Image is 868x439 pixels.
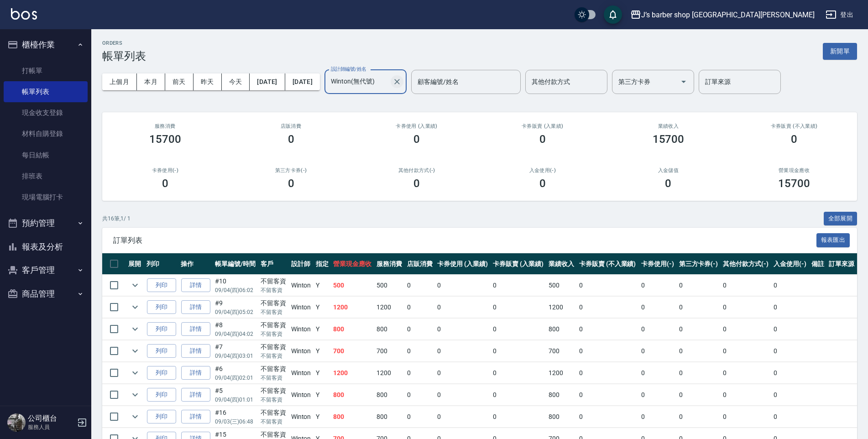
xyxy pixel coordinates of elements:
[102,40,146,46] h2: ORDERS
[289,340,314,362] td: Winton
[374,340,405,362] td: 700
[147,366,176,380] button: 列印
[677,340,721,362] td: 0
[288,177,294,190] h3: 0
[239,167,343,173] h2: 第三方卡券(-)
[261,396,287,404] p: 不留客資
[721,253,771,275] th: 其他付款方式(-)
[435,275,491,296] td: 0
[147,322,176,336] button: 列印
[365,123,469,129] h2: 卡券使用 (入業績)
[822,6,857,23] button: 登出
[128,278,142,292] button: expand row
[4,145,88,166] a: 每日結帳
[289,297,314,318] td: Winton
[491,297,546,318] td: 0
[215,418,256,426] p: 09/03 (三) 06:48
[213,275,258,296] td: #10
[4,123,88,144] a: 材料自購登錄
[374,319,405,340] td: 800
[546,340,577,362] td: 700
[627,5,818,24] button: J’s barber shop [GEOGRAPHIC_DATA][PERSON_NAME]
[331,253,374,275] th: 營業現金應收
[289,253,314,275] th: 設計師
[721,340,771,362] td: 0
[778,177,810,190] h3: 15700
[405,406,435,428] td: 0
[215,396,256,404] p: 09/04 (四) 01:01
[823,47,857,55] a: 新開單
[546,384,577,406] td: 800
[261,352,287,360] p: 不留客資
[771,406,809,428] td: 0
[28,414,74,423] h5: 公司櫃台
[261,364,287,374] div: 不留客資
[213,384,258,406] td: #5
[314,406,331,428] td: Y
[261,320,287,330] div: 不留客資
[546,275,577,296] td: 500
[721,406,771,428] td: 0
[128,410,142,423] button: expand row
[824,212,858,226] button: 全部展開
[128,300,142,314] button: expand row
[4,211,88,235] button: 預約管理
[435,253,491,275] th: 卡券使用 (入業績)
[331,66,366,73] label: 設計師編號/姓名
[639,275,677,296] td: 0
[137,73,165,90] button: 本月
[639,253,677,275] th: 卡券使用(-)
[826,253,857,275] th: 訂單來源
[128,366,142,380] button: expand row
[791,133,797,146] h3: 0
[577,253,639,275] th: 卡券販賣 (不入業績)
[102,73,137,90] button: 上個月
[677,253,721,275] th: 第三方卡券(-)
[816,235,850,244] a: 報表匯出
[771,340,809,362] td: 0
[289,384,314,406] td: Winton
[314,384,331,406] td: Y
[178,253,213,275] th: 操作
[314,340,331,362] td: Y
[374,406,405,428] td: 800
[676,74,691,89] button: Open
[639,384,677,406] td: 0
[771,297,809,318] td: 0
[314,319,331,340] td: Y
[546,362,577,384] td: 1200
[331,275,374,296] td: 500
[314,253,331,275] th: 指定
[314,275,331,296] td: Y
[721,275,771,296] td: 0
[405,362,435,384] td: 0
[546,253,577,275] th: 業績收入
[113,123,217,129] h3: 服務消費
[215,352,256,360] p: 09/04 (四) 03:01
[4,102,88,123] a: 現金收支登錄
[677,275,721,296] td: 0
[4,187,88,208] a: 現場電腦打卡
[7,413,26,432] img: Person
[577,362,639,384] td: 0
[289,406,314,428] td: Winton
[215,308,256,316] p: 09/04 (四) 05:02
[213,340,258,362] td: #7
[213,406,258,428] td: #16
[546,297,577,318] td: 1200
[213,319,258,340] td: #8
[677,384,721,406] td: 0
[213,362,258,384] td: #6
[4,60,88,81] a: 打帳單
[215,286,256,294] p: 09/04 (四) 06:02
[215,330,256,338] p: 09/04 (四) 04:02
[285,73,320,90] button: [DATE]
[4,282,88,306] button: 商品管理
[639,406,677,428] td: 0
[435,384,491,406] td: 0
[213,297,258,318] td: #9
[261,277,287,286] div: 不留客資
[314,297,331,318] td: Y
[577,319,639,340] td: 0
[181,300,210,314] a: 詳情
